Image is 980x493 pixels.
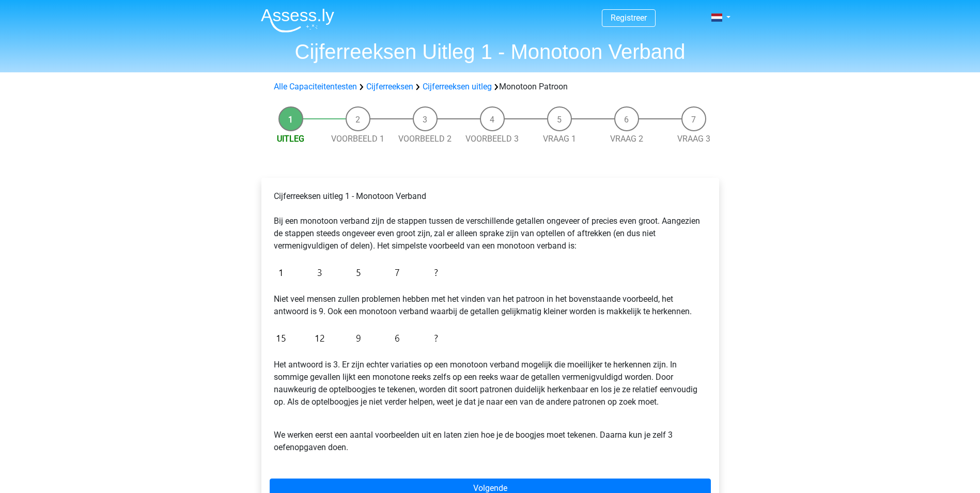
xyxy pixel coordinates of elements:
p: Cijferreeksen uitleg 1 - Monotoon Verband Bij een monotoon verband zijn de stappen tussen de vers... [274,190,707,252]
a: Cijferreeksen uitleg [423,82,492,91]
a: Voorbeeld 1 [331,134,384,144]
a: Cijferreeksen [366,82,413,91]
a: Registreer [611,13,647,23]
p: We werken eerst een aantal voorbeelden uit en laten zien hoe je de boogjes moet tekenen. Daarna k... [274,417,707,454]
a: Uitleg [277,134,304,144]
a: Voorbeeld 3 [465,134,519,144]
img: Figure sequences Example 2.png [274,326,443,350]
img: Assessly [261,8,334,33]
a: Vraag 3 [677,134,710,144]
div: Monotoon Patroon [270,81,711,93]
a: Vraag 2 [610,134,643,144]
a: Vraag 1 [543,134,576,144]
a: Alle Capaciteitentesten [274,82,357,91]
p: Niet veel mensen zullen problemen hebben met het vinden van het patroon in het bovenstaande voorb... [274,293,707,318]
a: Voorbeeld 2 [398,134,452,144]
p: Het antwoord is 3. Er zijn echter variaties op een monotoon verband mogelijk die moeilijker te he... [274,359,707,408]
img: Figure sequences Example 1.png [274,260,443,285]
h1: Cijferreeksen Uitleg 1 - Monotoon Verband [253,39,728,64]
